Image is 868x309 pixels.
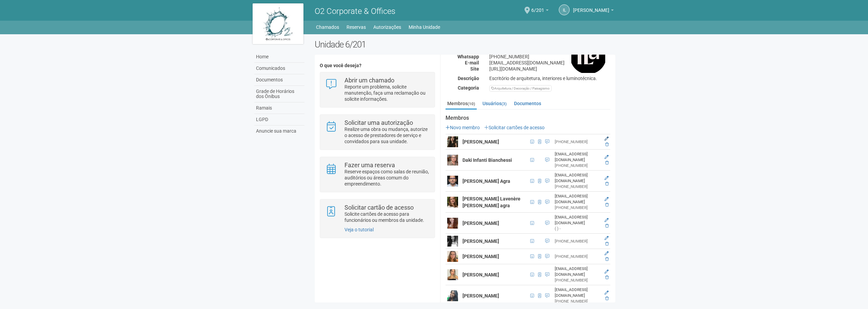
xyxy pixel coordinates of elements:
[605,236,609,240] a: Editar membro
[605,275,609,280] a: Excluir membro
[254,74,304,86] a: Documentos
[470,66,479,72] strong: Site
[320,63,435,68] h4: O que você deseja?
[344,169,430,187] p: Reserve espaços como salas de reunião, auditórios ou áreas comum do empreendimento.
[468,101,475,106] small: (10)
[605,242,609,246] a: Excluir membro
[555,172,599,184] div: [EMAIL_ADDRESS][DOMAIN_NAME]
[447,197,458,208] img: user.png
[605,224,609,228] a: Excluir membro
[462,196,520,208] strong: [PERSON_NAME] Lavenère [PERSON_NAME] agra
[555,254,599,259] div: [PHONE_NUMBER]
[605,202,609,207] a: Excluir membro
[489,85,552,92] div: Arquitetura / Decoração / Paisagismo
[605,160,609,165] a: Excluir membro
[462,238,499,244] strong: [PERSON_NAME]
[447,218,458,229] img: user.png
[462,293,499,298] strong: [PERSON_NAME]
[605,251,609,256] a: Editar membro
[531,8,549,14] a: 6/201
[605,136,609,141] a: Editar membro
[344,119,413,126] strong: Solicitar uma autorização
[555,298,599,304] div: [PHONE_NUMBER]
[254,125,304,137] a: Anuncie sua marca
[462,157,512,163] strong: Daki Infanti Bianchessi
[605,290,609,295] a: Editar membro
[573,1,609,13] span: Isabela Lavenère Machado Agra
[447,236,458,247] img: user.png
[462,272,499,277] strong: [PERSON_NAME]
[605,181,609,186] a: Excluir membro
[555,205,599,211] div: [PHONE_NUMBER]
[555,214,599,226] div: [EMAIL_ADDRESS][DOMAIN_NAME]
[344,227,374,232] a: Veja o tutorial
[447,155,458,166] img: user.png
[325,77,429,102] a: Abrir um chamado Reporte um problema, solicite manutenção, faça uma reclamação ou solicite inform...
[447,251,458,262] img: user.png
[447,176,458,187] img: user.png
[465,60,479,65] strong: E-mail
[254,102,304,114] a: Ramais
[555,226,599,232] div: ( ) -
[325,162,429,187] a: Fazer uma reserva Reserve espaços como salas de reunião, auditórios ou áreas comum do empreendime...
[254,51,304,63] a: Home
[484,125,545,130] a: Solicitar cartões de acesso
[555,287,599,298] div: [EMAIL_ADDRESS][DOMAIN_NAME]
[458,85,479,91] strong: Categoria
[605,176,609,180] a: Editar membro
[344,211,430,223] p: Solicite cartões de acesso para funcionários ou membros da unidade.
[462,178,510,184] strong: [PERSON_NAME] Agra
[605,142,609,147] a: Excluir membro
[446,98,477,110] a: Membros(10)
[555,139,599,145] div: [PHONE_NUMBER]
[555,184,599,190] div: [PHONE_NUMBER]
[447,290,458,301] img: user.png
[315,39,615,50] h2: Unidade 6/201
[344,161,395,169] strong: Fazer uma reserva
[325,205,429,223] a: Solicitar cartão de acesso Solicite cartões de acesso para funcionários ou membros da unidade.
[447,136,458,147] img: user.png
[462,254,499,259] strong: [PERSON_NAME]
[555,163,599,169] div: [PHONE_NUMBER]
[462,139,499,144] strong: [PERSON_NAME]
[605,296,609,301] a: Excluir membro
[531,1,544,13] span: 6/201
[605,218,609,223] a: Editar membro
[458,76,479,81] strong: Descrição
[254,63,304,74] a: Comunicados
[344,84,430,102] p: Reporte um problema, solicite manutenção, faça uma reclamação ou solicite informações.
[555,266,599,277] div: [EMAIL_ADDRESS][DOMAIN_NAME]
[555,238,599,244] div: [PHONE_NUMBER]
[253,3,303,44] img: logo.jpg
[484,54,615,60] div: [PHONE_NUMBER]
[462,220,499,226] strong: [PERSON_NAME]
[501,101,507,106] small: (3)
[344,204,414,211] strong: Solicitar cartão de acesso
[457,54,479,59] strong: Whatsapp
[605,269,609,274] a: Editar membro
[605,197,609,201] a: Editar membro
[254,86,304,102] a: Grade de Horários dos Ônibus
[344,126,430,144] p: Realize uma obra ou mudança, autorize o acesso de prestadores de serviço e convidados para sua un...
[484,60,615,66] div: [EMAIL_ADDRESS][DOMAIN_NAME]
[446,115,610,121] strong: Membros
[481,98,508,109] a: Usuários(3)
[605,155,609,159] a: Editar membro
[555,193,599,205] div: [EMAIL_ADDRESS][DOMAIN_NAME]
[446,125,480,130] a: Novo membro
[347,22,366,32] a: Reservas
[555,151,599,163] div: [EMAIL_ADDRESS][DOMAIN_NAME]
[325,120,429,144] a: Solicitar uma autorização Realize uma obra ou mudança, autorize o acesso de prestadores de serviç...
[315,6,395,16] span: O2 Corporate & Offices
[573,8,614,14] a: [PERSON_NAME]
[605,257,609,262] a: Excluir membro
[344,77,394,84] strong: Abrir um chamado
[447,269,458,280] img: user.png
[316,22,339,32] a: Chamados
[484,75,615,81] div: Escritório de arquitetura, interiores e luminotécnica.
[484,66,615,72] div: [URL][DOMAIN_NAME]
[409,22,440,32] a: Minha Unidade
[555,277,599,283] div: [PHONE_NUMBER]
[559,4,570,15] a: IL
[373,22,401,32] a: Autorizações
